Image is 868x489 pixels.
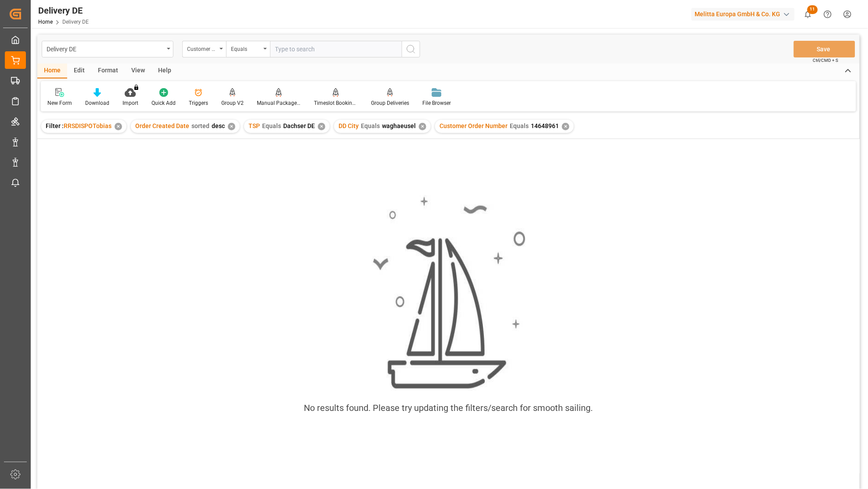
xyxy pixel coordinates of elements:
[692,8,795,21] div: Melitta Europa GmbH & Co. KG
[304,401,593,414] div: No results found. Please try updating the filters/search for smooth sailing.
[115,123,122,130] div: ✕
[402,41,420,57] button: search button
[47,43,164,54] div: Delivery DE
[191,122,209,129] span: sorted
[270,41,402,57] input: Type to search
[228,123,235,130] div: ✕
[318,123,325,130] div: ✕
[692,6,798,22] button: Melitta Europa GmbH & Co. KG
[91,64,125,79] div: Format
[562,123,569,130] div: ✕
[67,64,91,79] div: Edit
[339,122,359,129] span: DD City
[231,43,261,53] div: Equals
[189,99,208,107] div: Triggers
[371,99,409,107] div: Group Deliveries
[510,122,529,129] span: Equals
[794,41,855,57] button: Save
[221,99,244,107] div: Group V2
[807,5,818,14] span: 11
[262,122,281,129] span: Equals
[798,4,818,24] button: show 11 new notifications
[361,122,380,129] span: Equals
[422,99,451,107] div: File Browser
[182,41,226,57] button: open menu
[85,99,109,107] div: Download
[813,57,839,64] span: Ctrl/CMD + S
[38,19,53,25] a: Home
[212,122,225,129] span: desc
[382,122,416,129] span: waghaeusel
[531,122,559,129] span: 14648961
[151,64,178,79] div: Help
[249,122,260,129] span: TSP
[283,122,315,129] span: Dachser DE
[372,195,526,391] img: smooth_sailing.jpeg
[818,4,838,24] button: Help Center
[47,99,72,107] div: New Form
[64,122,112,129] span: RRSDISPOTobias
[439,122,508,129] span: Customer Order Number
[419,123,426,130] div: ✕
[226,41,270,57] button: open menu
[257,99,301,107] div: Manual Package TypeDetermination
[37,64,67,79] div: Home
[125,64,151,79] div: View
[135,122,189,129] span: Order Created Date
[46,122,64,129] span: Filter :
[38,4,89,17] div: Delivery DE
[151,99,176,107] div: Quick Add
[187,43,217,53] div: Customer Order Number
[42,41,173,57] button: open menu
[314,99,358,107] div: Timeslot Booking Report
